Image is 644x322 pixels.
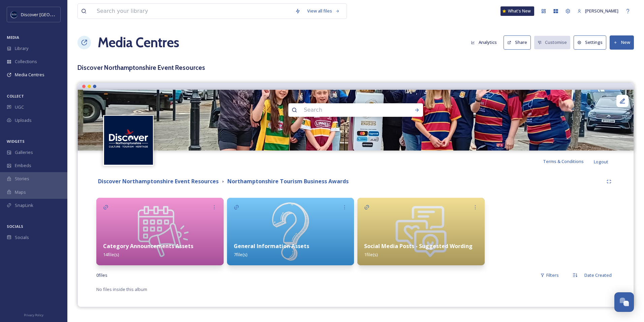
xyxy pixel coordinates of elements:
[15,104,24,110] span: UGC
[227,178,349,185] strong: Northamptonshire Tourism Business Awards
[234,251,247,258] span: 7 file(s)
[104,116,153,165] img: Untitled%20design%20%282%29.png
[468,36,504,49] a: Analytics
[227,198,354,265] img: 74aea876-34f9-41ed-a5a7-3cc75dfe97ef.jpg
[364,242,473,250] strong: Social Media Posts - Suggested Wording
[98,32,179,53] a: Media Centres
[574,4,622,18] a: [PERSON_NAME]
[15,58,37,65] span: Collections
[103,242,193,250] strong: Category Announcements Assets
[468,36,500,49] button: Analytics
[11,11,18,18] img: Untitled%20design%20%282%29.png
[96,272,107,278] span: 0 file s
[98,178,219,185] strong: Discover Northamptonshire Event Resources
[534,36,571,49] button: Customise
[581,269,615,282] div: Date Created
[15,72,44,78] span: Media Centres
[364,251,378,258] span: 1 file(s)
[93,4,292,19] input: Search your library
[7,35,19,40] span: MEDIA
[594,159,608,165] span: Logout
[77,63,634,73] h3: Discover Northamptonshire Event Resources
[7,93,24,99] span: COLLECT
[15,149,33,156] span: Galleries
[614,292,634,312] button: Open Chat
[234,242,309,250] strong: General Information Assets
[537,269,562,282] div: Filters
[15,45,28,52] span: Library
[300,103,393,117] input: Search
[585,8,618,14] span: [PERSON_NAME]
[504,35,531,49] button: Share
[15,189,26,195] span: Maps
[15,162,31,169] span: Embeds
[103,251,119,258] span: 14 file(s)
[7,224,23,229] span: SOCIALS
[15,202,33,209] span: SnapLink
[78,90,634,151] img: shared image.jpg
[96,286,147,292] span: No files inside this album
[15,176,29,182] span: Stories
[24,313,43,317] span: Privacy Policy
[357,198,485,265] img: 57273e89-16d2-4eb5-adbd-b4714f80d228.jpg
[96,198,224,265] img: 7fd32b64-3dbf-4583-abdb-8e7f95c5665b.jpg
[15,117,32,124] span: Uploads
[543,157,594,165] a: Terms & Conditions
[610,35,634,49] button: New
[304,4,343,18] a: View all files
[543,158,584,164] span: Terms & Conditions
[534,36,574,49] a: Customise
[15,234,29,241] span: Socials
[574,35,610,49] a: Settings
[574,35,606,49] button: Settings
[7,139,25,144] span: WIDGETS
[24,311,43,319] a: Privacy Policy
[21,11,82,18] span: Discover [GEOGRAPHIC_DATA]
[501,6,534,16] a: What's New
